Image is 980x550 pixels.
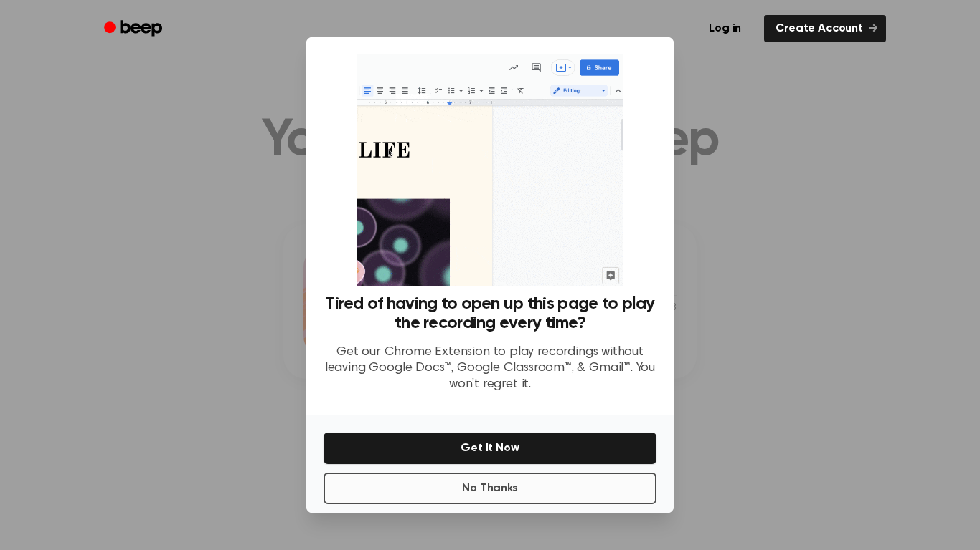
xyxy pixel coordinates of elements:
[94,15,175,43] a: Beep
[694,12,755,45] a: Log in
[324,344,656,393] p: Get our Chrome Extension to play recordings without leaving Google Docs™, Google Classroom™, & Gm...
[357,54,623,286] img: Beep extension in action
[324,473,656,504] button: No Thanks
[324,433,656,464] button: Get It Now
[324,294,656,333] h3: Tired of having to open up this page to play the recording every time?
[764,15,886,42] a: Create Account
